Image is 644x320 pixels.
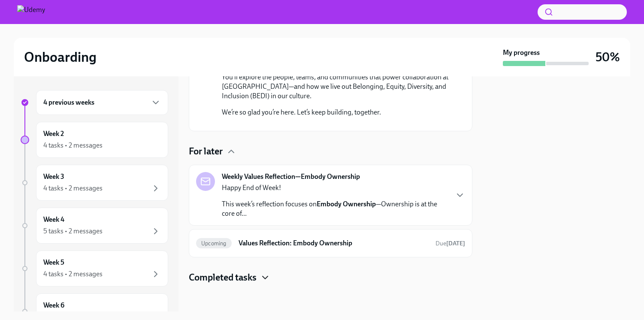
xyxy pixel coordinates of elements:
[21,251,168,287] a: Week 54 tasks • 2 messages
[43,301,64,310] h6: Week 6
[189,271,257,284] h4: Completed tasks
[222,108,451,117] p: We’re so glad you’re here. Let’s keep building, together.
[17,5,45,19] img: Udemy
[43,269,103,279] div: 4 tasks • 2 messages
[43,226,103,236] div: 5 tasks • 2 messages
[43,129,64,139] h6: Week 2
[222,72,451,101] p: You’ll explore the people, teams, and communities that power collaboration at [GEOGRAPHIC_DATA]—a...
[222,183,448,193] p: Happy End of Week!
[43,184,103,193] div: 4 tasks • 2 messages
[435,239,465,248] span: August 24th, 2025 10:00
[24,48,97,66] h2: Onboarding
[435,240,465,247] span: Due
[43,215,64,224] h6: Week 4
[43,172,64,181] h6: Week 3
[446,240,465,247] strong: [DATE]
[196,236,465,250] a: UpcomingValues Reflection: Embody OwnershipDue[DATE]
[43,258,64,267] h6: Week 5
[43,98,94,107] h6: 4 previous weeks
[36,90,168,115] div: 4 previous weeks
[189,271,472,284] div: Completed tasks
[222,172,360,181] strong: Weekly Values Reflection—Embody Ownership
[189,145,472,158] div: For later
[503,48,540,57] strong: My progress
[317,200,376,208] strong: Embody Ownership
[21,122,168,158] a: Week 24 tasks • 2 messages
[596,49,620,65] h3: 50%
[222,199,448,218] p: This week’s reflection focuses on —Ownership is at the core of...
[21,165,168,201] a: Week 34 tasks • 2 messages
[196,240,232,247] span: Upcoming
[21,208,168,244] a: Week 45 tasks • 2 messages
[239,238,429,248] h6: Values Reflection: Embody Ownership
[43,141,103,150] div: 4 tasks • 2 messages
[189,145,223,158] h4: For later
